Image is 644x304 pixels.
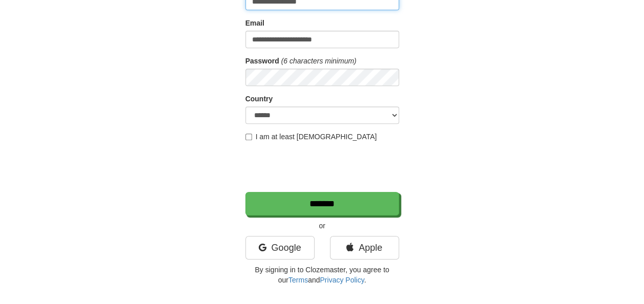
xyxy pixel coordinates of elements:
label: Password [245,56,279,66]
a: Apple [330,236,399,259]
p: By signing in to Clozemaster, you agree to our and . [245,265,399,285]
em: (6 characters minimum) [281,57,357,65]
a: Google [245,236,315,259]
label: Email [245,18,264,28]
input: I am at least [DEMOGRAPHIC_DATA] [245,134,252,140]
a: Terms [288,276,308,284]
a: Privacy Policy [320,276,364,284]
label: Country [245,94,273,104]
label: I am at least [DEMOGRAPHIC_DATA] [245,132,377,142]
iframe: reCAPTCHA [245,147,401,187]
p: or [245,221,399,231]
